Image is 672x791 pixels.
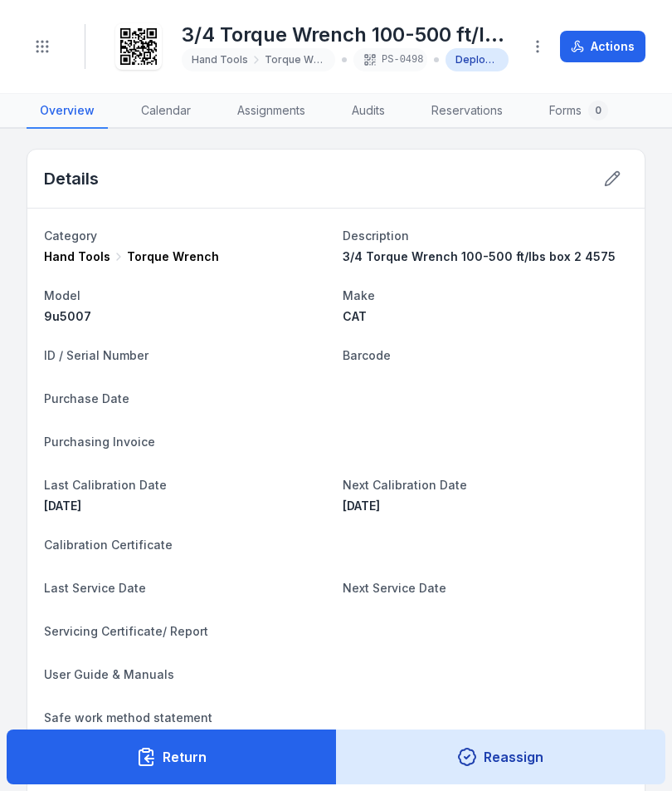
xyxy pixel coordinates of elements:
span: Hand Tools [44,248,110,265]
a: Overview [27,94,108,129]
span: Servicing Certificate/ Report [44,624,208,638]
span: 3/4 Torque Wrench 100-500 ft/lbs box 2 4575 [343,249,616,263]
span: Last Service Date [44,581,146,595]
span: 9u5007 [44,309,91,323]
span: Hand Tools [192,53,248,66]
span: [DATE] [44,499,81,513]
span: Torque Wrench [265,53,325,66]
span: ID / Serial Number [44,348,149,362]
span: Calibration Certificate [44,538,173,552]
a: Audits [338,94,398,129]
span: Purchasing Invoice [44,435,155,449]
span: [DATE] [343,499,380,513]
button: Reassign [336,730,666,784]
a: Calendar [128,94,204,129]
span: Description [343,228,409,243]
span: Make [343,288,375,302]
span: Torque Wrench [127,248,219,265]
span: Category [44,228,97,243]
button: Toggle navigation [27,31,58,62]
button: Actions [560,31,645,62]
a: Reservations [418,94,516,129]
span: Safe work method statement [44,710,212,725]
span: Next Service Date [343,581,446,595]
div: Deployed [446,48,509,71]
span: Next Calibration Date [343,478,467,492]
h1: 3/4 Torque Wrench 100-500 ft/lbs box 2 4575 [182,22,509,48]
a: Assignments [224,94,319,129]
time: 17/9/2025, 12:00:00 am [343,499,380,513]
h2: Details [44,167,99,190]
span: Barcode [343,348,391,362]
a: Forms0 [536,94,621,129]
div: 0 [588,101,608,120]
span: CAT [343,309,367,323]
span: Purchase Date [44,391,129,405]
span: Last Calibration Date [44,478,167,492]
span: Model [44,288,80,302]
div: PS-0498 [353,48,426,71]
span: User Guide & Manuals [44,667,174,681]
button: Return [7,730,337,784]
time: 17/3/2025, 12:00:00 am [44,499,81,513]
